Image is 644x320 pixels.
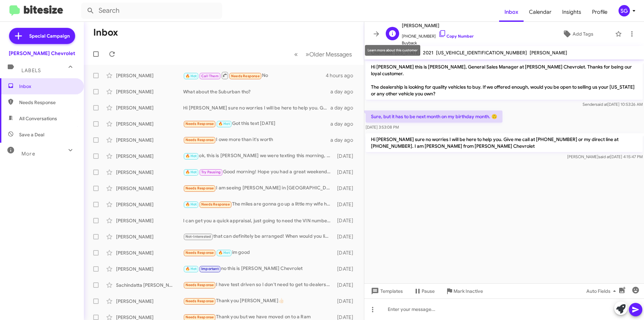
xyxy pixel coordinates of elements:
button: Pause [408,285,440,297]
span: Older Messages [309,51,352,58]
span: Needs Response [19,99,76,106]
span: 🔥 Hot [185,202,197,207]
div: [PERSON_NAME] [116,217,183,224]
p: Hi [PERSON_NAME] sure no worries I will be here to help you. Give me call at [PHONE_NUMBER] or my... [366,133,643,152]
a: Profile [587,2,613,22]
span: [PERSON_NAME] [DATE] 4:15:47 PM [567,154,643,159]
div: [DATE] [334,185,359,192]
span: Needs Response [231,74,260,78]
div: [PERSON_NAME] [116,298,183,305]
button: SG [613,5,637,16]
div: SG [619,5,630,16]
div: [PERSON_NAME] [116,249,183,256]
span: [US_VEHICLE_IDENTIFICATION_NUMBER] [436,50,527,56]
span: said at [596,102,607,107]
span: [PERSON_NAME] [402,21,474,30]
span: Buyback [402,40,474,46]
div: [PERSON_NAME] [116,266,183,272]
span: [DATE] 3:53:08 PM [366,125,399,130]
span: said at [598,154,610,159]
div: What about the Suburban tho? [183,88,330,95]
div: I can get you a quick appraisal, just going to need the VIN number and current miles of your trade [183,217,334,224]
span: [PERSON_NAME] [530,50,567,56]
div: [DATE] [334,201,359,208]
div: The miles are gonna go up a little my wife has tha car out [DATE] [183,200,334,208]
p: Hi [PERSON_NAME] this is [PERSON_NAME], General Sales Manager at [PERSON_NAME] Chevrolet. Thanks ... [366,61,643,100]
span: 🔥 Hot [185,74,197,78]
span: Templates [370,285,403,297]
div: [PERSON_NAME] [116,104,183,111]
div: I am seeing [PERSON_NAME] in [GEOGRAPHIC_DATA] for a test drive. Thanks. [183,184,334,192]
span: Add Tags [573,28,593,40]
span: » [306,50,309,58]
span: 2021 [423,50,433,56]
div: [PERSON_NAME] [116,88,183,95]
div: [DATE] [334,266,359,272]
span: Needs Response [201,202,230,207]
button: Mark Inactive [440,285,488,297]
div: I have test driven so I don't need to get to dealership again [183,281,334,289]
span: Needs Response [185,138,214,142]
span: More [21,151,35,157]
span: 🔥 Hot [185,154,197,158]
div: [DATE] [334,153,359,159]
input: Search [81,3,222,19]
a: Copy Number [438,34,474,39]
span: Mark Inactive [453,285,483,297]
div: Sachindatta [PERSON_NAME] [116,282,183,288]
button: Add Tags [543,28,612,40]
span: Save a Deal [19,131,44,138]
div: [PERSON_NAME] [116,201,183,208]
div: Thank you [PERSON_NAME]👍🏻 [183,297,334,305]
span: Inbox [19,83,76,90]
div: [PERSON_NAME] [116,153,183,159]
div: [PERSON_NAME] [116,72,183,79]
span: Needs Response [185,315,214,319]
span: Labels [21,67,41,74]
div: a day ago [330,104,359,111]
a: Inbox [499,2,524,22]
button: Next [302,47,356,61]
button: Auto Fields [581,285,624,297]
nav: Page navigation example [290,47,356,61]
span: [PHONE_NUMBER] [402,30,474,40]
div: [DATE] [334,217,359,224]
a: Calendar [524,2,557,22]
div: a day ago [330,121,359,127]
div: [DATE] [334,233,359,240]
div: [PERSON_NAME] [116,169,183,176]
a: Insights [557,2,587,22]
span: Needs Response [185,283,214,287]
span: Needs Response [185,299,214,303]
div: [DATE] [334,169,359,176]
div: im good [183,249,334,257]
div: [PERSON_NAME] [116,137,183,143]
div: [PERSON_NAME] [116,185,183,192]
div: [PERSON_NAME] Chevrolet [9,50,75,57]
div: no this is [PERSON_NAME] Chevrolet [183,265,334,273]
span: Call Them [201,74,219,78]
div: that can definitely be arranged! When would you like to stop in and test drive your new truck? we... [183,233,334,240]
span: Needs Response [185,122,214,126]
div: ok, this is [PERSON_NAME] we were texting this morning, just shoot me a text on the other number ... [183,152,334,160]
span: Sender [DATE] 10:53:26 AM [583,102,643,107]
div: [DATE] [334,249,359,256]
span: Needs Response [185,186,214,190]
span: Needs Response [185,250,214,255]
span: Important [201,267,219,271]
div: Learn more about this customer [365,45,420,56]
div: Hi [PERSON_NAME] sure no worries I will be here to help you. Give me call at [PHONE_NUMBER] or my... [183,104,330,111]
button: Previous [290,47,302,61]
span: Pause [422,285,435,297]
span: Try Pausing [201,170,221,174]
div: [PERSON_NAME] [116,121,183,127]
div: [DATE] [334,282,359,288]
span: 🔥 Hot [185,170,197,174]
span: All Conversations [19,115,57,122]
div: 4 hours ago [326,72,359,79]
div: a day ago [330,88,359,95]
